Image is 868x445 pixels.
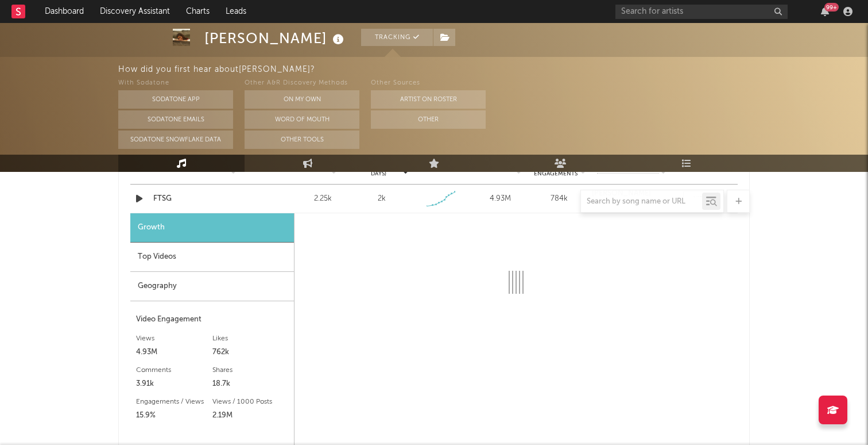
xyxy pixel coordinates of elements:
[136,332,212,346] div: Views
[245,76,359,90] div: Other A&R Discovery Methods
[130,213,294,243] div: Growth
[212,409,289,423] div: 2.19M
[136,409,212,423] div: 15.9%
[824,3,839,11] div: 99 +
[136,363,212,377] div: Comments
[245,131,359,149] button: Other Tools
[136,377,212,391] div: 3.91k
[204,29,347,48] div: [PERSON_NAME]
[136,313,288,327] div: Video Engagement
[371,110,486,129] button: Other
[212,395,289,409] div: Views / 1000 Posts
[118,76,233,90] div: With Sodatone
[130,243,294,272] div: Top Videos
[118,110,233,129] button: Sodatone Emails
[361,29,433,46] button: Tracking
[615,5,788,19] input: Search for artists
[212,363,289,377] div: Shares
[212,377,289,391] div: 18.7k
[245,110,359,129] button: Word Of Mouth
[371,90,486,109] button: Artist on Roster
[136,346,212,359] div: 4.93M
[821,7,829,16] button: 99+
[118,90,233,109] button: Sodatone App
[581,197,702,206] input: Search by song name or URL
[212,346,289,359] div: 762k
[245,90,359,109] button: On My Own
[130,272,294,301] div: Geography
[118,63,868,76] div: How did you first hear about [PERSON_NAME] ?
[371,76,486,90] div: Other Sources
[118,131,233,149] button: Sodatone Snowflake Data
[136,395,212,409] div: Engagements / Views
[212,332,289,346] div: Likes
